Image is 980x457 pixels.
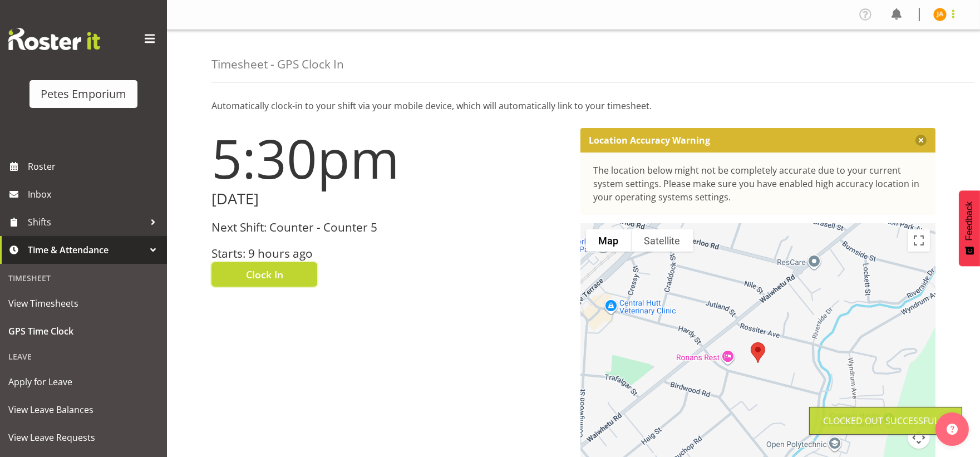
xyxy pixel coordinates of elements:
p: Location Accuracy Warning [589,135,711,146]
button: Feedback - Show survey [959,190,980,266]
a: View Timesheets [3,289,164,317]
img: Rosterit website logo [8,28,100,50]
span: View Timesheets [8,295,159,312]
img: jeseryl-armstrong10788.jpg [933,8,947,21]
a: GPS Time Clock [3,317,164,345]
span: Roster [28,158,161,175]
h3: Next Shift: Counter - Counter 5 [211,221,567,234]
span: View Leave Requests [8,429,159,446]
a: Apply for Leave [3,368,164,396]
img: help-xxl-2.png [947,424,958,435]
h3: Starts: 9 hours ago [211,247,567,260]
h1: 5:30pm [211,128,567,188]
div: Leave [3,345,164,368]
h4: Timesheet - GPS Clock In [211,58,344,71]
button: Toggle fullscreen view [908,229,930,252]
button: Show street map [586,229,632,252]
button: Close message [915,135,927,146]
button: Map camera controls [908,426,930,449]
button: Show satellite imagery [632,229,693,252]
h2: [DATE] [211,190,567,208]
span: Apply for Leave [8,374,159,390]
span: View Leave Balances [8,401,159,418]
span: GPS Time Clock [8,323,159,340]
p: Automatically clock-in to your shift via your mobile device, which will automatically link to you... [211,99,935,112]
a: View Leave Balances [3,396,164,424]
div: Clocked out Successfully [823,414,948,427]
span: Feedback [964,202,974,240]
a: View Leave Requests [3,424,164,451]
span: Inbox [28,186,161,203]
span: Shifts [28,214,145,230]
button: Clock In [211,262,317,287]
div: Petes Emporium [41,86,126,102]
span: Clock In [246,267,283,282]
div: Timesheet [3,267,164,289]
div: The location below might not be completely accurate due to your current system settings. Please m... [594,164,923,204]
span: Time & Attendance [28,242,145,258]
